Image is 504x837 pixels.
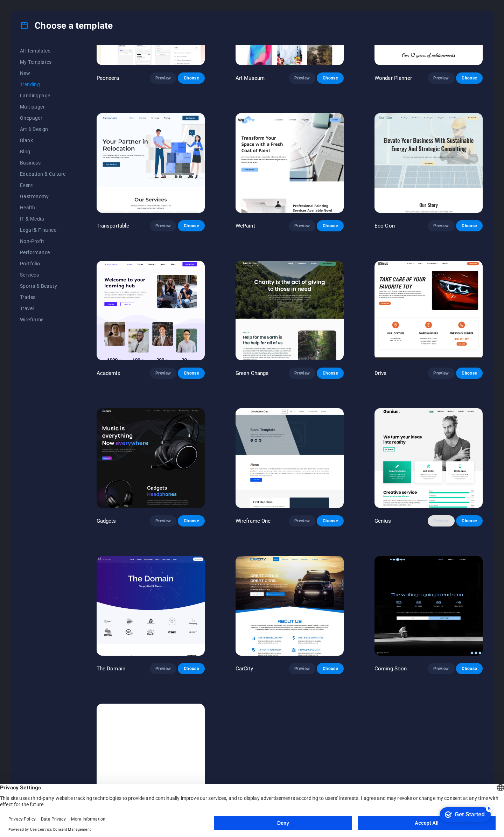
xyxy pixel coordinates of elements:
button: Choose [317,368,343,379]
span: Preview [294,223,310,229]
span: Preview [155,666,171,671]
button: Preview [428,368,454,379]
button: Education & Culture [20,168,66,180]
button: Wireframe [20,314,66,325]
span: Choose [462,666,477,671]
span: Sports & Beauty [20,283,66,289]
span: Preview [294,370,310,376]
img: Coming Soon [374,556,483,656]
span: Choose [183,370,199,376]
img: Eco-Con [374,113,483,213]
button: Choose [456,663,483,674]
img: The Domain [97,556,205,656]
button: Blog [20,146,66,157]
button: Preview [150,220,176,231]
button: Choose [178,515,204,526]
span: Health [20,205,66,210]
span: Choose [462,370,477,376]
span: Preview [155,518,171,524]
button: Legal & Finance [20,224,66,236]
button: Event [20,180,66,191]
button: Preview [428,220,454,231]
img: Gadgets [97,408,205,508]
span: Choose [322,75,338,81]
p: Peoneera [97,75,119,82]
p: CarCity [236,665,253,672]
p: Wonder Planner [374,75,412,82]
span: Trades [20,294,66,300]
img: Transportable [97,113,205,213]
button: Art & Design [20,124,66,135]
button: Preview [428,663,454,674]
button: My Templates [20,56,66,68]
span: Choose [183,666,199,671]
img: Green Change [236,261,344,361]
span: Education & Culture [20,171,66,177]
span: Services [20,272,66,278]
button: Preview [289,368,315,379]
p: WePaint [236,222,255,229]
button: Choose [317,515,343,526]
span: Preview [433,370,449,376]
button: Trades [20,292,66,303]
button: Services [20,269,66,280]
button: Choose [178,72,204,84]
div: 5 [52,1,59,8]
img: Academix [97,261,205,361]
span: Travel [20,306,66,311]
span: Art & Design [20,126,66,132]
button: Onepager [20,112,66,124]
button: Choose [178,663,204,674]
span: Business [20,160,66,166]
button: Trending [20,79,66,90]
span: Landingpage [20,93,66,98]
p: Academix [97,370,120,377]
span: Choose [183,223,199,229]
button: Choose [456,220,483,231]
span: Non-Profit [20,238,66,244]
img: Genius [374,408,483,508]
span: Legal & Finance [20,227,66,233]
span: Choose [322,370,338,376]
button: Blank [20,135,66,146]
button: Preview [428,515,454,526]
p: The Domain [97,665,125,672]
span: Preview [433,223,449,229]
button: Choose [456,368,483,379]
button: Business [20,157,66,168]
button: Preview [428,72,454,84]
h4: Choose a template [20,20,113,31]
span: Preview [155,223,171,229]
img: Wireframe One [236,408,344,508]
span: Portfolio [20,261,66,266]
button: Choose [317,663,343,674]
span: Preview [433,518,449,524]
span: Choose [462,518,477,524]
span: Blog [20,149,66,154]
p: Genius [374,517,391,524]
span: Onepager [20,115,66,121]
button: Preview [150,72,176,84]
span: Performance [20,250,66,255]
span: Choose [183,518,199,524]
p: Eco-Con [374,222,395,229]
p: Drive [374,370,387,377]
button: Choose [178,220,204,231]
button: Non-Profit [20,236,66,247]
button: Choose [178,368,204,379]
img: CarCity [236,556,344,656]
p: Green Change [236,370,269,377]
button: Landingpage [20,90,66,101]
button: IT & Media [20,213,66,224]
span: Gastronomy [20,194,66,199]
img: WePaint [236,113,344,213]
button: Portfolio [20,258,66,269]
button: Preview [150,515,176,526]
button: Preview [289,220,315,231]
p: Gadgets [97,517,116,524]
button: Choose [456,72,483,84]
p: Transportable [97,222,129,229]
button: Choose [317,220,343,231]
span: IT & Media [20,216,66,222]
button: Multipager [20,101,66,112]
